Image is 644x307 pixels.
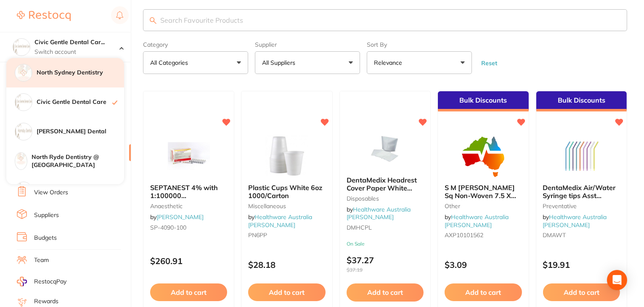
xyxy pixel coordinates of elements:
[34,278,66,286] span: RestocqPay
[543,213,607,228] span: by
[543,203,620,209] small: Preventative
[17,277,27,286] img: RestocqPay
[156,213,204,221] a: [PERSON_NAME]
[34,38,119,47] h4: Civic Gentle Dental Care
[150,256,227,266] p: $260.91
[150,184,227,199] b: SEPTANEST 4% with 1:100000 adrenalin 2.2ml 2xBox 50 GOLD
[543,231,566,239] span: DMAWT
[347,176,424,192] b: DentaMedix Headrest Cover Paper White Large 25.4cm x 33cm 500/CTN
[347,195,424,202] small: Disposables
[445,213,509,228] span: by
[150,58,191,67] p: All Categories
[248,203,325,209] small: Miscellaneous
[347,255,424,273] p: $37.27
[445,183,516,215] span: S M [PERSON_NAME] Sq Non-Woven 7.5 X 7.5cm Low Lint 4Ply 100/Pack
[34,297,58,306] a: Rewards
[445,231,483,239] span: AXP10101562
[248,213,312,228] a: Healthware Australia [PERSON_NAME]
[150,203,227,209] small: anaesthetic
[260,135,314,177] img: Plastic Cups White 6oz 1000/Carton
[13,39,30,56] img: Civic Gentle Dental Care
[347,206,411,221] span: by
[347,176,417,207] span: DentaMedix Headrest Cover Paper White Large 25.4cm x 33cm 500/CTN
[150,224,186,231] span: SP-4090-100
[255,41,360,48] label: Supplier
[607,270,627,290] div: Open Intercom Messenger
[554,135,609,177] img: DentaMedix Air/Water Syringe tips Asst 250/Bag
[445,184,522,199] b: S M Gauze Sq Non-Woven 7.5 X 7.5cm Low Lint 4Ply 100/Pack
[15,64,32,81] img: North Sydney Dentistry
[438,91,528,111] div: Bulk Discounts
[150,213,204,221] span: by
[37,127,124,136] h4: [PERSON_NAME] Dental
[162,135,216,177] img: SEPTANEST 4% with 1:100000 adrenalin 2.2ml 2xBox 50 GOLD
[150,183,227,215] span: SEPTANEST 4% with 1:100000 [MEDICAL_DATA] 2.2ml 2xBox 50 GOLD
[374,58,405,67] p: Relevance
[543,260,620,270] p: $19.91
[445,283,522,301] button: Add to cart
[248,213,312,228] span: by
[367,41,472,48] label: Sort By
[17,11,71,21] img: Restocq Logo
[248,184,325,199] b: Plastic Cups White 6oz 1000/Carton
[34,211,59,220] a: Suppliers
[15,182,32,199] img: Identity Dentistry ACT
[445,260,522,270] p: $3.09
[536,91,627,111] div: Bulk Discounts
[543,283,620,301] button: Add to cart
[17,6,71,26] a: Restocq Logo
[248,260,325,270] p: $28.18
[17,277,66,286] a: RestocqPay
[34,48,119,56] p: Switch account
[143,41,248,48] label: Category
[248,283,325,301] button: Add to cart
[543,183,616,207] span: DentaMedix Air/Water Syringe tips Asst 250/Bag
[15,153,27,164] img: North Ryde Dentistry @ Macquarie Park
[262,58,299,67] p: All Suppliers
[543,184,620,199] b: DentaMedix Air/Water Syringe tips Asst 250/Bag
[32,153,124,169] h4: North Ryde Dentistry @ [GEOGRAPHIC_DATA]
[347,283,424,301] button: Add to cart
[445,203,522,209] small: other
[34,188,68,197] a: View Orders
[456,135,511,177] img: S M Gauze Sq Non-Woven 7.5 X 7.5cm Low Lint 4Ply 100/Pack
[248,183,322,199] span: Plastic Cups White 6oz 1000/Carton
[15,123,32,140] img: Hornsby Dental
[34,256,49,265] a: Team
[34,234,57,242] a: Budgets
[358,127,412,169] img: DentaMedix Headrest Cover Paper White Large 25.4cm x 33cm 500/CTN
[445,213,509,228] a: Healthware Australia [PERSON_NAME]
[37,98,112,106] h4: Civic Gentle Dental Care
[248,231,267,239] span: PN6PP
[37,69,124,77] h4: North Sydney Dentistry
[367,51,472,74] button: Relevance
[347,224,372,231] span: DMHCPL
[479,59,500,67] button: Reset
[347,241,424,247] small: On Sale
[150,283,227,301] button: Add to cart
[143,9,627,31] input: Search Favourite Products
[255,51,360,74] button: All Suppliers
[347,206,411,221] a: Healthware Australia [PERSON_NAME]
[543,213,607,228] a: Healthware Australia [PERSON_NAME]
[347,267,424,273] span: $37.19
[15,94,32,111] img: Civic Gentle Dental Care
[143,51,248,74] button: All Categories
